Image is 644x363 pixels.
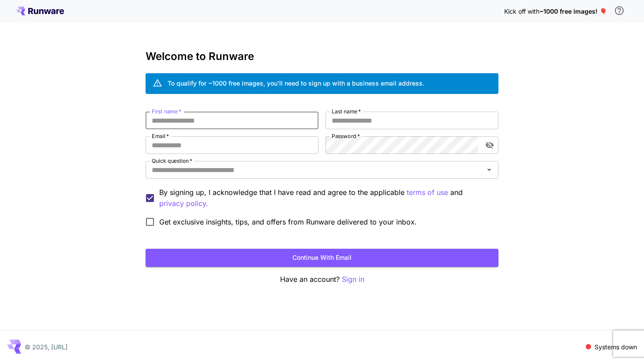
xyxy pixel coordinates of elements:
[146,274,498,285] p: Have an account?
[610,2,628,19] button: In order to qualify for free credit, you need to sign up with a business email address and click ...
[146,249,498,267] button: Continue with email
[159,217,417,227] span: Get exclusive insights, tips, and offers from Runware delivered to your inbox.
[159,198,208,209] button: By signing up, I acknowledge that I have read and agree to the applicable terms of use and
[152,108,181,115] label: First name
[152,157,192,165] label: Quick question
[25,342,67,352] p: © 2025, [URL]
[407,187,448,198] p: terms of use
[482,137,498,153] button: toggle password visibility
[159,187,491,209] p: By signing up, I acknowledge that I have read and agree to the applicable and
[146,50,498,63] h3: Welcome to Runware
[539,7,607,15] span: ~1000 free images! 🎈
[342,274,364,285] button: Sign in
[332,132,360,140] label: Password
[159,198,208,209] p: privacy policy.
[483,164,495,176] button: Open
[595,342,637,352] p: Systems down
[407,187,448,198] button: By signing up, I acknowledge that I have read and agree to the applicable and privacy policy.
[168,79,424,88] div: To qualify for ~1000 free images, you’ll need to sign up with a business email address.
[332,108,361,115] label: Last name
[504,7,539,15] span: Kick off with
[152,132,169,140] label: Email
